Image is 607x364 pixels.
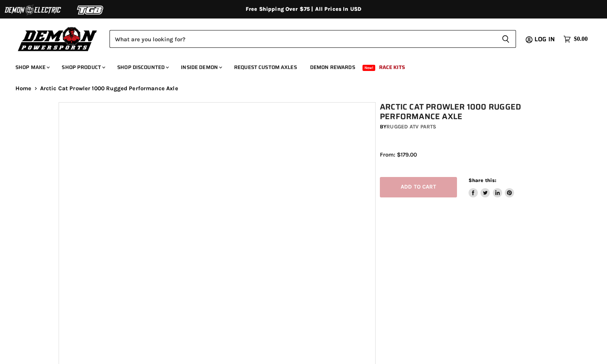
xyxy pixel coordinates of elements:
[380,102,553,121] h1: Arctic Cat Prowler 1000 Rugged Performance Axle
[111,59,174,75] a: Shop Discounted
[496,30,516,48] button: Search
[373,59,411,75] a: Race Kits
[15,85,32,92] a: Home
[469,177,514,197] aside: Share this:
[10,56,586,75] ul: Main menu
[531,36,560,43] a: Log in
[228,59,303,75] a: Request Custom Axles
[304,59,361,75] a: Demon Rewards
[469,177,496,183] span: Share this:
[534,34,555,44] span: Log in
[56,59,110,75] a: Shop Product
[175,59,227,75] a: Inside Demon
[363,65,376,71] span: New!
[110,30,496,48] input: Search
[15,25,100,52] img: Demon Powersports
[10,59,54,75] a: Shop Make
[560,34,592,45] a: $0.00
[110,30,516,48] form: Product
[380,151,417,158] span: From: $179.00
[380,123,553,131] div: by
[4,3,62,17] img: Demon Electric Logo 2
[574,35,588,43] span: $0.00
[62,3,120,17] img: TGB Logo 2
[386,123,436,130] a: Rugged ATV Parts
[40,85,178,92] span: Arctic Cat Prowler 1000 Rugged Performance Axle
